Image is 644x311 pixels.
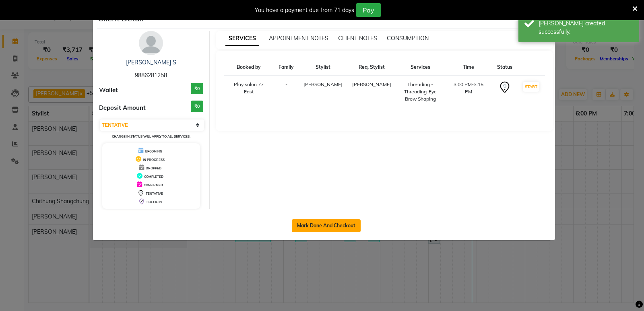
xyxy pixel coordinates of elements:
[303,81,343,87] span: [PERSON_NAME]
[274,59,299,76] th: Family
[99,86,118,95] span: Wallet
[225,31,259,46] span: SERVICES
[144,183,163,187] span: CONFIRMED
[523,82,539,92] button: START
[255,6,354,14] div: You have a payment due from 71 days
[299,59,347,76] th: Stylist
[145,149,162,153] span: UPCOMING
[191,101,203,112] h3: ₹0
[401,81,440,103] div: Threading - Threading-Eye Brow Shaping
[444,76,492,108] td: 3:00 PM-3:15 PM
[224,59,274,76] th: Booked by
[492,59,517,76] th: Status
[146,192,163,196] span: TENTATIVE
[274,76,299,108] td: -
[144,175,163,179] span: COMPLETED
[396,59,444,76] th: Services
[444,59,492,76] th: Time
[356,3,381,17] button: Pay
[224,76,274,108] td: Play salon 77 East
[147,200,162,204] span: CHECK-IN
[135,72,167,79] span: 9886281258
[539,19,633,36] div: Bill created successfully.
[352,81,391,87] span: [PERSON_NAME]
[143,158,165,162] span: IN PROGRESS
[387,35,429,42] span: CONSUMPTION
[269,35,328,42] span: APPOINTMENT NOTES
[292,219,361,232] button: Mark Done And Checkout
[146,166,161,170] span: DROPPED
[126,59,176,66] a: [PERSON_NAME] S
[338,35,377,42] span: CLIENT NOTES
[347,59,396,76] th: Req. Stylist
[112,134,190,138] small: Change in status will apply to all services.
[191,83,203,95] h3: ₹0
[139,31,163,55] img: avatar
[99,103,146,113] span: Deposit Amount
